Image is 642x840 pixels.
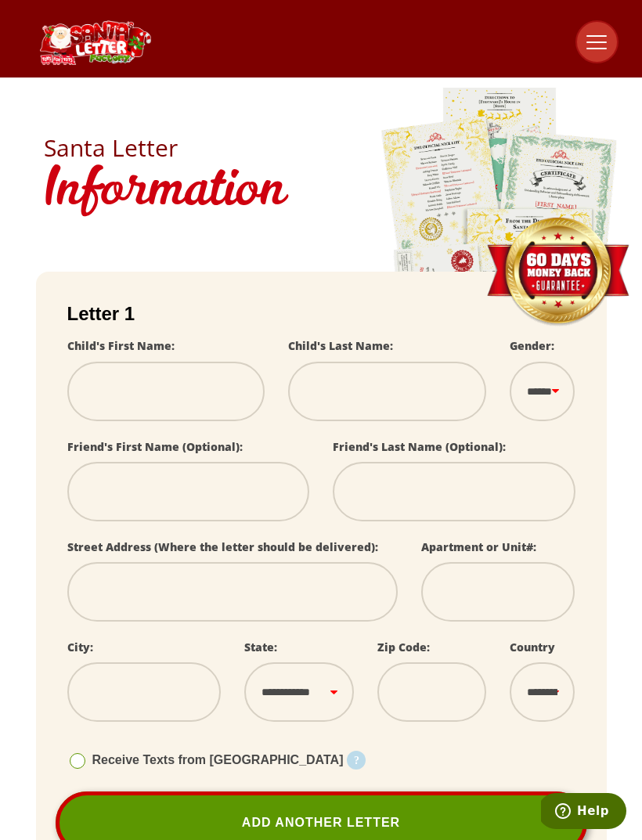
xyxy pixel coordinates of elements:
label: Street Address (Where the letter should be delivered): [67,539,378,554]
label: Country [510,640,555,654]
label: City: [67,640,93,654]
label: Friend's First Name (Optional): [67,439,243,454]
span: Receive Texts from [GEOGRAPHIC_DATA] [92,753,344,766]
label: Apartment or Unit#: [421,539,536,554]
label: State: [244,640,277,654]
label: Child's Last Name: [288,338,393,353]
iframe: Opens a widget where you can find more information [541,793,626,832]
label: Zip Code: [377,640,430,654]
label: Friend's Last Name (Optional): [333,439,506,454]
img: Santa Letter Logo [36,20,153,65]
img: Money Back Guarantee [485,217,630,327]
h1: Information [44,160,599,225]
label: Child's First Name: [67,338,175,353]
h2: Letter 1 [67,303,575,325]
label: Gender: [510,338,554,353]
h2: Santa Letter [44,136,599,160]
